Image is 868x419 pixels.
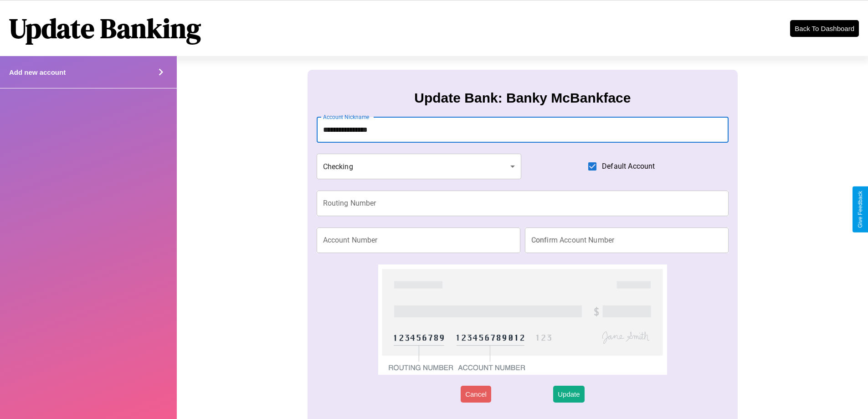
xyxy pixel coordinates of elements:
h1: Update Banking [9,10,201,47]
img: check [378,264,667,375]
div: Give Feedback [857,191,863,228]
h3: Update Bank: Banky McBankface [414,90,631,106]
button: Update [553,386,584,403]
span: Default Account [602,161,655,172]
button: Cancel [461,386,491,403]
label: Account Nickname [323,113,370,121]
button: Back To Dashboard [790,20,859,37]
div: Checking [317,154,522,179]
h4: Add new account [9,68,66,76]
